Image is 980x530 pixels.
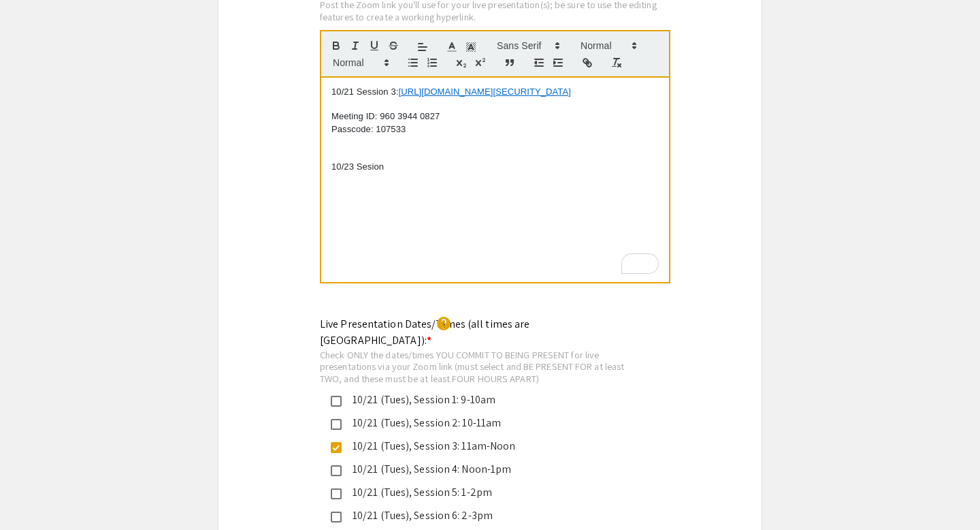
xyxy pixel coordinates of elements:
[342,392,627,408] div: 10/21 (Tues), Session 1: 9-10am
[331,110,659,123] p: Meeting ID: 960 3944 0827
[321,78,669,282] div: To enrich screen reader interactions, please activate Accessibility in Grammarly extension settings
[342,415,627,431] div: 10/21 (Tues), Session 2: 10-11am
[331,123,659,136] p: Passcode: 107533
[342,484,627,501] div: 10/21 (Tues), Session 5: 1-2pm
[342,508,627,524] div: 10/21 (Tues), Session 6: 2-3pm
[398,87,570,97] a: [URL][DOMAIN_NAME][SECURITY_DATA]
[320,317,529,347] mat-label: Live Presentation Dates/Times (all times are [GEOGRAPHIC_DATA]):
[331,161,659,173] p: 10/23 Sesion
[342,438,627,454] div: 10/21 (Tues), Session 3: 11am-Noon
[331,86,659,98] p: 10/21 Session 3:
[436,315,452,332] mat-icon: help
[342,461,627,478] div: 10/21 (Tues), Session 4: Noon-1pm
[10,469,58,520] iframe: Chat
[320,349,638,385] div: Check ONLY the dates/times YOU COMMIT TO BEING PRESENT for live presentations via your Zoom link ...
